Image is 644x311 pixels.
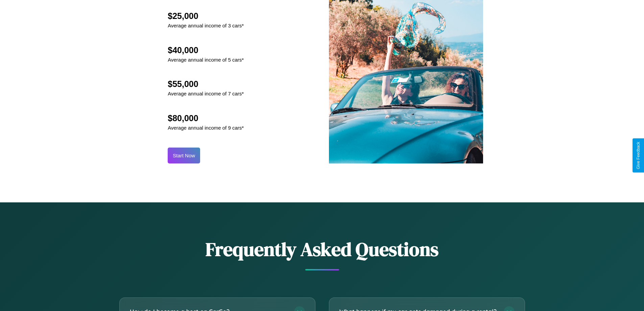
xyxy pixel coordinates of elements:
[168,11,244,21] h2: $25,000
[636,142,641,169] div: Give Feedback
[168,148,200,163] button: Start Now
[168,55,244,64] p: Average annual income of 5 cars*
[168,79,244,89] h2: $55,000
[168,45,244,55] h2: $40,000
[168,89,244,98] p: Average annual income of 7 cars*
[168,113,244,123] h2: $80,000
[119,236,525,262] h2: Frequently Asked Questions
[168,21,244,30] p: Average annual income of 3 cars*
[168,123,244,132] p: Average annual income of 9 cars*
